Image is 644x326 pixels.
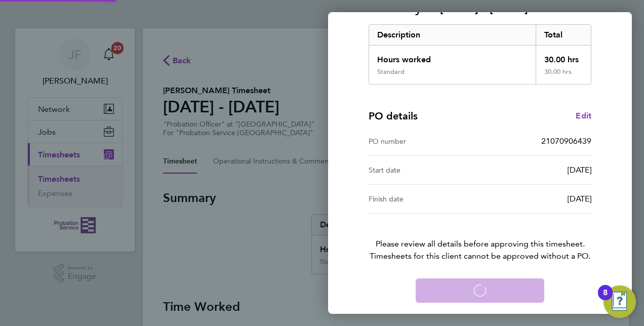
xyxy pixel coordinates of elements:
[369,135,480,147] div: PO number
[603,293,608,306] div: 8
[536,46,591,68] div: 30.00 hrs
[576,110,591,122] a: Edit
[536,68,591,84] div: 30.00 hrs
[356,250,603,262] span: Timesheets for this client cannot be approved without a PO.
[541,136,591,146] span: 21070906439
[576,111,591,120] span: Edit
[603,286,636,318] button: Open Resource Center, 8 new notifications
[356,214,603,262] p: Please review all details before approving this timesheet.
[480,164,591,176] div: [DATE]
[377,68,405,76] div: Standard
[536,25,591,45] div: Total
[369,25,536,45] div: Description
[369,193,480,205] div: Finish date
[369,164,480,176] div: Start date
[369,109,418,123] h4: PO details
[480,193,591,205] div: [DATE]
[369,46,536,68] div: Hours worked
[369,24,591,85] div: Summary of 25 - 31 Aug 2025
